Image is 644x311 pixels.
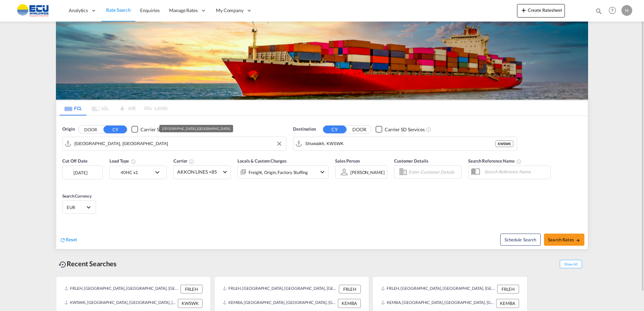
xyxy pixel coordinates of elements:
[177,169,221,175] span: AKKON LINES +85
[318,168,326,176] md-icon: icon-chevron-down
[595,7,603,15] md-icon: icon-magnify
[189,159,194,164] md-icon: The selected Trucker/Carrierwill be displayed in the rate results If the rates are from another f...
[468,158,522,164] span: Search Reference Name
[140,126,181,133] div: Carrier SD Services
[74,139,283,149] input: Search by Port
[305,139,495,149] input: Search by Port
[560,260,582,268] span: Show All
[60,101,167,115] md-pagination-wrapper: Use the left and right arrow keys to navigate between tabs
[595,7,603,18] div: icon-magnify
[106,7,131,13] span: Rate Search
[67,204,86,210] span: EUR
[350,170,385,175] div: [PERSON_NAME]
[223,285,337,293] div: FRLEH, Le Havre, France, Western Europe, Europe
[73,170,87,176] div: [DATE]
[181,285,202,293] div: FRLEH
[62,158,88,164] span: Cut Off Date
[481,167,550,177] input: Search Reference Name
[520,6,528,14] md-icon: icon-plus 400-fg
[394,158,428,164] span: Customer Details
[60,237,66,243] md-icon: icon-refresh
[10,3,56,18] img: 6cccb1402a9411edb762cf9624ab9cda.png
[496,299,519,308] div: KEMBA
[385,126,425,133] div: Carrier SD Services
[60,101,87,115] md-tab-item: FCL
[548,237,580,242] span: Search Rates
[237,165,328,179] div: Freight Origin Factory Stuffingicon-chevron-down
[59,261,67,269] md-icon: icon-backup-restore
[79,126,102,133] button: DOOR
[64,299,176,308] div: KWSWK, Shuwaikh, Kuwait, Middle East, Middle East
[338,299,361,308] div: KEMBA
[621,5,632,16] div: H
[62,126,74,133] span: Origin
[274,139,284,149] button: Clear Input
[173,158,194,164] span: Carrier
[62,179,67,188] md-datepicker: Select
[216,7,244,14] span: My Company
[576,238,580,243] md-icon: icon-arrow-right
[56,22,588,100] img: LCL+%26+FCL+BACKGROUND.png
[66,237,77,242] span: Reset
[131,159,136,164] md-icon: icon-information-outline
[500,234,541,246] button: Note: By default Schedule search will only considerorigin ports, destination ports and cut off da...
[516,159,522,164] md-icon: Your search will be saved by the below given name
[376,126,425,133] md-checkbox: Checkbox No Ink
[323,126,347,133] button: CY
[339,285,361,293] div: FRLEH
[426,127,431,132] md-icon: Unchecked: Search for CY (Container Yard) services for all selected carriers.Checked : Search for...
[348,126,371,133] button: DOOR
[162,125,230,132] div: [GEOGRAPHIC_DATA], [GEOGRAPHIC_DATA]
[381,285,495,293] div: FRLEH, Le Havre, France, Western Europe, Europe
[237,158,287,164] span: Locals & Custom Charges
[140,7,160,13] span: Enquiries
[109,166,167,179] div: 40HC x1icon-chevron-down
[69,7,88,14] span: Analytics
[350,167,385,177] md-select: Sales Person: Hippolyte Sainton
[56,116,588,249] div: Origin DOOR CY Checkbox No InkUnchecked: Search for CY (Container Yard) services for all selected...
[335,158,360,164] span: Sales Person
[109,158,136,164] span: Load Type
[131,126,181,133] md-checkbox: Checkbox No Ink
[381,299,494,308] div: KEMBA, Mombasa, Kenya, Eastern Africa, Africa
[103,126,127,133] button: CY
[495,140,513,147] div: KWSWK
[178,299,202,308] div: KWSWK
[409,167,459,177] input: Enter Customer Details
[64,285,179,293] div: FRLEH, Le Havre, France, Western Europe, Europe
[56,256,119,271] div: Recent Searches
[60,236,77,244] div: icon-refreshReset
[544,234,584,246] button: Search Ratesicon-arrow-right
[223,299,336,308] div: KEMBA, Mombasa, Kenya, Eastern Africa, Africa
[62,165,103,179] div: [DATE]
[66,202,92,212] md-select: Select Currency: € EUREuro
[62,194,92,199] span: Search Currency
[607,5,618,16] span: Help
[153,168,165,176] md-icon: icon-chevron-down
[293,126,316,133] span: Destination
[63,137,286,150] md-input-container: Le Havre, FRLEH
[293,137,517,150] md-input-container: Shuwaikh, KWSWK
[517,4,565,18] button: icon-plus 400-fgCreate Ratesheet
[121,168,138,177] div: 40HC x1
[607,5,621,17] div: Help
[497,285,519,293] div: FRLEH
[169,7,198,14] span: Manage Rates
[249,168,308,177] div: Freight Origin Factory Stuffing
